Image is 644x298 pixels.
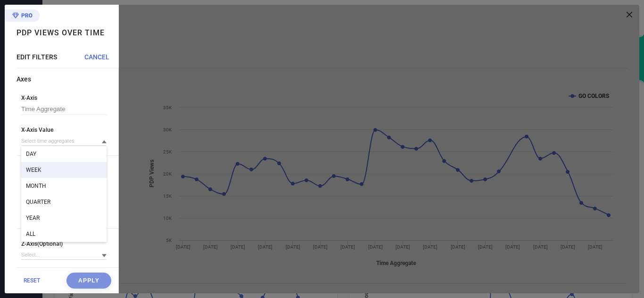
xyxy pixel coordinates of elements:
span: EDIT FILTERS [17,53,57,61]
span: WEEK [26,167,41,173]
span: Z-Axis(Optional) [21,241,107,247]
span: YEAR [26,215,40,221]
div: Axes [17,75,118,83]
div: YEAR [21,210,107,226]
input: Select time aggregates [21,136,107,146]
div: DAY [21,146,107,162]
span: MONTH [26,183,46,189]
span: DAY [26,151,36,157]
h1: PDP Views over time [17,28,105,37]
div: QUARTER [21,194,107,210]
div: WEEK [21,162,107,178]
span: QUARTER [26,199,50,205]
div: MONTH [21,178,107,194]
span: X-Axis [21,95,107,101]
span: ALL [26,231,35,237]
span: CANCEL [84,53,109,61]
span: RESET [24,277,40,284]
div: ALL [21,226,107,242]
span: X-Axis Value [21,127,107,133]
input: Select... [21,250,107,260]
div: Premium [5,9,40,24]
